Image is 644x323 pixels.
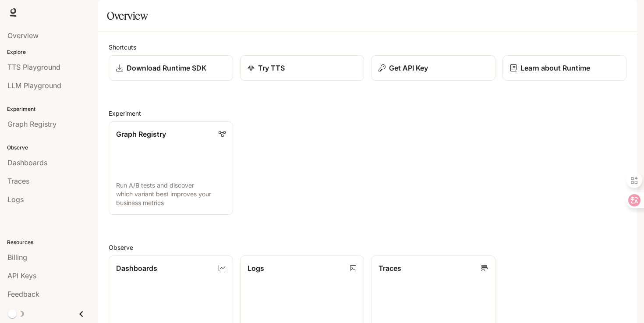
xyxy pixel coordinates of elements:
[109,121,233,215] a: Graph RegistryRun A/B tests and discover which variant best improves your business metrics
[109,109,626,118] h2: Experiment
[107,7,148,25] h1: Overview
[258,63,285,73] p: Try TTS
[109,55,233,81] a: Download Runtime SDK
[109,43,626,52] h2: Shortcuts
[248,263,264,273] p: Logs
[116,181,226,207] p: Run A/B tests and discover which variant best improves your business metrics
[389,63,428,73] p: Get API Key
[502,55,627,81] a: Learn about Runtime
[116,263,157,273] p: Dashboards
[520,63,590,73] p: Learn about Runtime
[379,263,401,273] p: Traces
[240,55,364,81] a: Try TTS
[371,55,495,81] button: Get API Key
[127,63,206,73] p: Download Runtime SDK
[116,129,166,139] p: Graph Registry
[109,243,626,252] h2: Observe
